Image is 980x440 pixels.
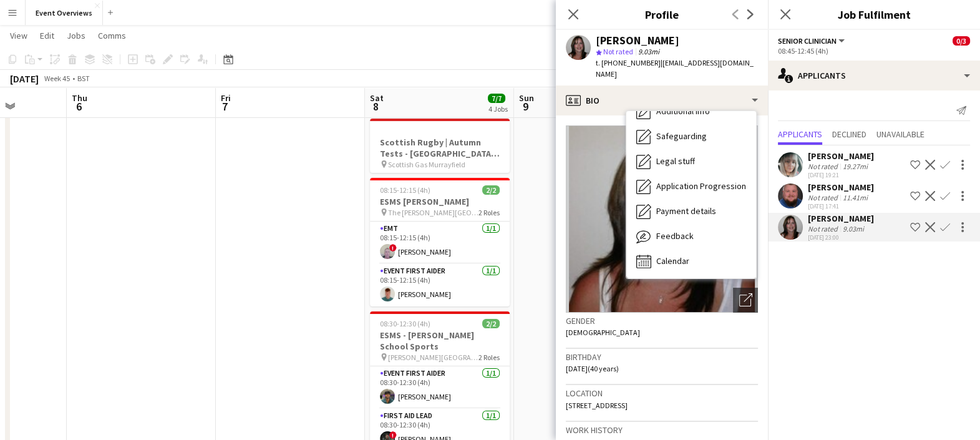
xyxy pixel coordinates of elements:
[953,36,970,46] span: 0/3
[733,288,758,313] div: Open photos pop-in
[656,180,746,192] span: Application Progression
[778,36,837,46] span: Senior Clinician
[221,92,231,104] span: Fri
[77,74,90,83] div: BST
[388,353,478,362] span: [PERSON_NAME][GEOGRAPHIC_DATA]
[5,27,32,44] a: View
[72,92,87,104] span: Thu
[519,92,534,104] span: Sun
[656,230,694,242] span: Feedback
[808,182,874,193] div: [PERSON_NAME]
[35,27,59,44] a: Edit
[370,178,510,306] app-job-card: 08:15-12:15 (4h)2/2ESMS [PERSON_NAME] The [PERSON_NAME][GEOGRAPHIC_DATA]2 RolesEMT1/108:15-12:15 ...
[626,124,756,149] div: Safeguarding
[656,155,695,167] span: Legal stuff
[517,99,534,114] span: 9
[380,319,430,328] span: 08:30-12:30 (4h)
[370,264,510,306] app-card-role: Event First Aider1/108:15-12:15 (4h)[PERSON_NAME]
[368,99,384,114] span: 8
[656,130,707,142] span: Safeguarding
[636,47,662,56] span: 9.03mi
[370,330,510,352] h3: ESMS - [PERSON_NAME] School Sports
[98,30,126,41] span: Comms
[478,353,500,362] span: 2 Roles
[10,72,39,85] div: [DATE]
[41,74,72,83] span: Week 45
[566,315,758,326] h3: Gender
[40,30,54,41] span: Edit
[566,388,758,399] h3: Location
[389,431,397,439] span: !
[626,174,756,199] div: Application Progression
[596,58,754,79] span: | [EMAIL_ADDRESS][DOMAIN_NAME]
[388,160,465,169] span: Scottish Gas Murrayfield
[778,46,970,56] div: 08:45-12:45 (4h)
[370,119,510,173] app-job-card: Scottish Rugby | Autumn Tests - [GEOGRAPHIC_DATA] v [GEOGRAPHIC_DATA] Scottish Gas Murrayfield
[488,94,505,103] span: 7/7
[370,92,384,104] span: Sat
[370,196,510,207] h3: ESMS [PERSON_NAME]
[566,125,758,313] img: Crew avatar or photo
[840,224,866,233] div: 9.03mi
[566,351,758,363] h3: Birthday
[566,364,619,373] span: [DATE] (40 years)
[808,150,874,162] div: [PERSON_NAME]
[768,61,980,90] div: Applicants
[62,27,90,44] a: Jobs
[478,208,500,217] span: 2 Roles
[626,249,756,274] div: Calendar
[26,1,103,25] button: Event Overviews
[832,130,866,139] span: Declined
[556,86,768,115] div: Bio
[370,222,510,264] app-card-role: EMT1/108:15-12:15 (4h)![PERSON_NAME]
[808,202,874,210] div: [DATE] 17:41
[840,162,870,171] div: 19.27mi
[656,205,716,217] span: Payment details
[656,105,710,117] span: Additional info
[556,6,768,22] h3: Profile
[389,244,397,252] span: !
[626,149,756,174] div: Legal stuff
[70,99,87,114] span: 6
[808,171,874,179] div: [DATE] 19:21
[67,30,85,41] span: Jobs
[603,47,633,56] span: Not rated
[876,130,924,139] span: Unavailable
[488,104,508,114] div: 4 Jobs
[566,424,758,436] h3: Work history
[219,99,231,114] span: 7
[626,199,756,224] div: Payment details
[840,193,870,202] div: 11.41mi
[388,208,478,217] span: The [PERSON_NAME][GEOGRAPHIC_DATA]
[596,58,661,67] span: t. [PHONE_NUMBER]
[808,224,840,233] div: Not rated
[482,319,500,328] span: 2/2
[380,185,430,195] span: 08:15-12:15 (4h)
[93,27,131,44] a: Comms
[808,162,840,171] div: Not rated
[370,137,510,159] h3: Scottish Rugby | Autumn Tests - [GEOGRAPHIC_DATA] v [GEOGRAPHIC_DATA]
[596,35,679,46] div: [PERSON_NAME]
[778,130,822,139] span: Applicants
[482,185,500,195] span: 2/2
[626,224,756,249] div: Feedback
[768,6,980,22] h3: Job Fulfilment
[808,213,874,224] div: [PERSON_NAME]
[10,30,27,41] span: View
[778,36,847,46] button: Senior Clinician
[566,328,640,337] span: [DEMOGRAPHIC_DATA]
[808,193,840,202] div: Not rated
[808,233,874,242] div: [DATE] 23:00
[566,401,628,410] span: [STREET_ADDRESS]
[626,99,756,124] div: Additional info
[370,366,510,409] app-card-role: Event First Aider1/108:30-12:30 (4h)[PERSON_NAME]
[656,255,689,266] span: Calendar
